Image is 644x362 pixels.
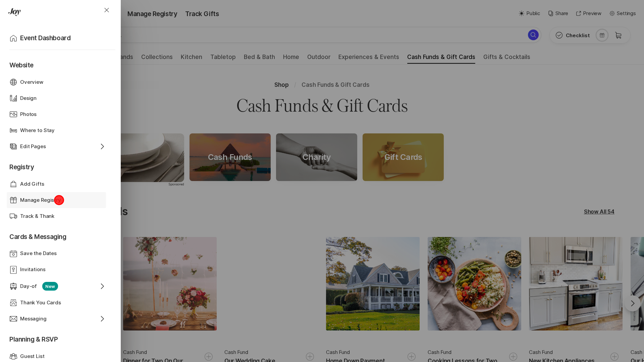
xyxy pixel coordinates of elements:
button: Close [95,2,119,18]
p: Design [20,95,37,102]
p: Thank You Cards [20,299,61,307]
a: Event Dashboard [9,29,115,47]
p: Where to Stay [20,127,55,134]
p: Planning & RSVP [9,327,109,348]
p: Manage Registry [20,196,61,204]
p: Guest List [20,353,45,360]
p: Overview [20,78,43,86]
p: Save the Dates [20,250,57,257]
a: Manage Registry [9,192,109,208]
p: Event Dashboard [20,34,70,43]
p: Cards & Messaging [9,224,109,246]
a: Add Gifts [9,176,109,192]
p: Add Gifts [20,180,44,188]
p: Day-of [20,283,37,290]
a: Thank You Cards [9,295,109,311]
p: Invitations [20,266,45,274]
p: Edit Pages [20,143,46,150]
p: Photos [20,111,37,118]
a: Where to Stay [9,122,109,138]
p: Track & Thank [20,213,54,220]
p: Registry [9,155,109,176]
a: Save the Dates [9,246,109,262]
p: Messaging [20,315,47,323]
a: Track & Thank [9,208,109,224]
a: Design [9,90,109,106]
p: New [42,282,58,291]
p: Website [9,53,109,74]
a: Invitations [9,262,109,278]
a: Overview [9,74,109,90]
a: Photos [9,106,109,122]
